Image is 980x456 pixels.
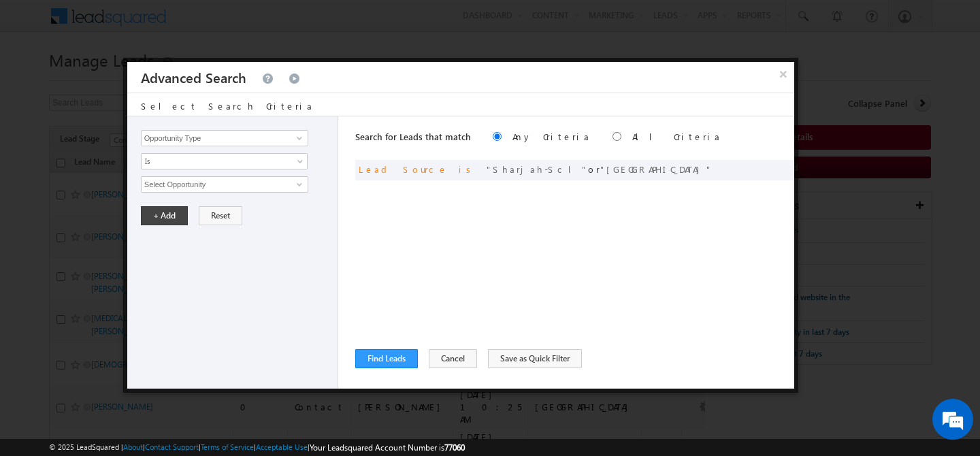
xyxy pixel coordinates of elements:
span: Search for Leads that match [355,131,471,142]
a: Contact Support [145,442,199,451]
input: Type to Search [141,176,308,193]
a: Show All Items [289,131,306,145]
a: About [123,442,143,451]
a: Terms of Service [201,442,254,451]
button: + Add [141,206,188,225]
a: Is [141,153,308,169]
span: © 2025 LeadSquared | | | | | [49,441,465,454]
span: 77060 [444,442,465,453]
label: Any Criteria [512,131,591,142]
button: × [772,62,794,86]
span: or [359,163,713,175]
h3: Advanced Search [141,62,246,93]
a: Show All Items [289,178,306,191]
label: All Criteria [632,131,721,142]
button: Save as Quick Filter [488,349,582,368]
input: Type to Search [141,130,308,146]
span: Your Leadsquared Account Number is [310,442,465,453]
button: Find Leads [355,349,418,368]
span: [GEOGRAPHIC_DATA] [600,163,713,175]
button: Reset [199,206,242,225]
span: Sharjah-Scl [487,163,588,175]
span: Lead Source [359,163,448,175]
span: Select Search Criteria [141,100,314,112]
span: Is [142,155,289,167]
a: Acceptable Use [256,442,308,451]
span: is [459,163,476,175]
button: Cancel [429,349,477,368]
